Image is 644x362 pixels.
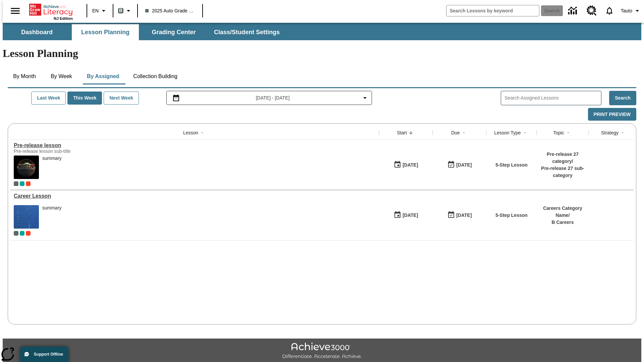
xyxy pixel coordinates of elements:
button: Search [609,91,636,105]
img: hero alt text [14,156,39,179]
span: Dashboard [21,28,53,36]
div: Current Class [14,231,18,236]
img: Achieve3000 Differentiate Accelerate Achieve [282,343,362,360]
p: B Careers [540,219,585,226]
p: Pre-release 27 category / [540,151,585,165]
div: summary [42,156,62,161]
div: SubNavbar [3,24,286,40]
span: Class/Student Settings [214,28,280,36]
span: 2025 Auto Grade 1 B [145,7,195,14]
button: By Month [8,68,41,84]
div: [DATE] [456,161,472,169]
span: Tauto [621,7,632,14]
button: Sort [198,129,206,137]
span: EN [92,7,99,14]
button: Sort [407,129,415,137]
a: Home [29,3,73,16]
span: B [119,6,122,15]
div: Start [397,129,407,136]
div: Strategy [601,129,619,136]
span: Support Offline [34,352,63,357]
button: Print Preview [588,108,636,121]
a: Notifications [601,2,618,19]
div: summary [42,156,62,179]
div: Lesson Type [494,129,521,136]
button: 01/22/25: First time the lesson was available [391,159,420,171]
h1: Lesson Planning [3,47,641,60]
div: [DATE] [456,211,472,220]
div: summary [42,205,62,211]
a: Pre-release lesson, Lessons [14,142,376,148]
button: By Week [45,68,78,84]
button: Next Week [104,92,139,105]
button: Sort [521,129,529,137]
svg: Collapse Date Range Filter [361,94,369,102]
button: Profile/Settings [618,5,644,17]
span: Grading Center [152,28,196,36]
div: Due [451,129,460,136]
div: Career Lesson [14,193,376,199]
a: Resource Center, Will open in new tab [583,2,601,20]
p: Careers Category Name / [540,205,585,219]
div: Lesson [183,129,198,136]
div: Home [29,2,73,20]
input: Search Assigned Lessons [504,93,601,103]
div: 2025 Auto Grade 1 A [20,231,24,236]
div: Pre-release lesson sub-title [14,148,114,154]
div: [DATE] [402,211,418,220]
div: Test 1 [26,181,31,186]
button: Language: EN, Select a language [89,5,111,17]
a: Data Center [564,2,583,20]
button: Lesson Planning [72,24,139,40]
span: NJ Edition [54,16,73,20]
button: Open side menu [5,1,25,21]
button: Sort [619,129,627,137]
button: 01/13/25: First time the lesson was available [391,209,420,222]
p: 5-Step Lesson [495,162,528,169]
img: fish [14,205,39,229]
button: Support Offline [20,347,68,362]
button: 01/25/26: Last day the lesson can be accessed [445,159,474,171]
button: Dashboard [3,24,70,40]
div: Topic [553,129,564,136]
p: 5-Step Lesson [495,212,528,219]
span: [DATE] - [DATE] [256,95,290,102]
div: summary [42,205,62,229]
button: Sort [460,129,468,137]
button: Select the date range menu item [169,94,369,102]
button: This Week [67,92,102,105]
a: Career Lesson, Lessons [14,193,376,199]
button: Sort [564,129,572,137]
div: Pre-release lesson [14,142,376,148]
div: Current Class [14,181,18,186]
div: Test 1 [26,231,31,236]
button: By Assigned [82,68,124,84]
input: search field [446,5,539,16]
button: Boost Class color is gray green. Change class color [115,5,135,17]
button: Grading Center [140,24,207,40]
div: SubNavbar [3,23,641,40]
div: [DATE] [402,161,418,169]
button: 01/17/26: Last day the lesson can be accessed [445,209,474,222]
span: Lesson Planning [81,28,129,36]
button: Class/Student Settings [209,24,285,40]
button: Last Week [31,92,66,105]
button: Collection Building [128,68,183,84]
p: Pre-release 27 sub-category [540,165,585,179]
div: 2025 Auto Grade 1 A [20,181,24,186]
